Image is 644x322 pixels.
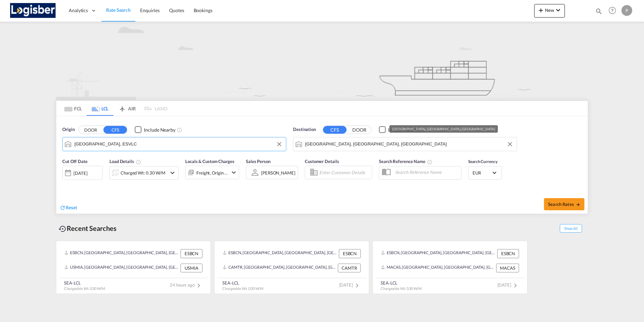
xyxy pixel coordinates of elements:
md-icon: icon-refresh [60,205,66,211]
input: Search Reference Name [392,167,461,177]
div: ESBCN, Barcelona, Spain, Southern Europe, Europe [381,249,495,258]
md-icon: icon-chevron-right [511,281,519,290]
md-select: Select Currency: € EUREuro [472,168,498,178]
div: Charged Wt: 0.30 W/Micon-chevron-down [109,166,179,180]
span: [DATE] [339,282,361,288]
div: Charged Wt: 0.30 W/M [121,168,165,178]
md-input-container: Valencia, ESVLC [63,137,286,151]
span: Load Details [109,159,141,164]
span: Bookings [194,7,213,13]
span: Chargeable Wt. 0.30 W/M [381,286,422,291]
div: ESBCN, Barcelona, Spain, Southern Europe, Europe [64,249,179,258]
md-icon: icon-chevron-right [195,281,203,290]
md-icon: icon-plus 400-fg [537,6,545,14]
span: Search Reference Name [379,159,432,164]
span: Locals & Custom Charges [185,159,234,164]
div: Include Nearby [388,127,420,133]
button: CFS [103,126,127,134]
div: SEA-LCL [222,280,263,286]
div: [PERSON_NAME] [261,170,295,176]
span: EUR [473,170,491,176]
md-icon: icon-backup-restore [59,225,67,233]
span: Chargeable Wt. 0.30 W/M [222,286,263,291]
md-pagination-wrapper: Use the left and right arrow keys to navigate between tabs [60,101,167,116]
button: Clear Input [274,139,284,149]
span: Sales Person [246,159,270,164]
div: Freight Origin Destinationicon-chevron-down [185,166,239,179]
md-tab-item: AIR [114,101,140,116]
div: P [621,5,632,16]
div: ESBCN [181,249,202,258]
div: Recent Searches [56,221,119,236]
button: icon-plus 400-fgNewicon-chevron-down [534,4,565,18]
md-icon: Unchecked: Ignores neighbouring ports when fetching rates.Checked : Includes neighbouring ports w... [177,127,182,133]
div: ESBCN [497,249,519,258]
span: Destination [293,126,316,133]
md-icon: icon-airplane [118,105,126,110]
div: icon-magnify [595,7,603,18]
div: USMIA, Miami, FL, United States, North America, Americas [64,264,179,272]
div: [DATE] [62,166,103,180]
button: Search Ratesicon-arrow-right [544,198,584,210]
img: d7a75e507efd11eebffa5922d020a472.png [10,3,56,18]
recent-search-card: ESBCN, [GEOGRAPHIC_DATA], [GEOGRAPHIC_DATA], [GEOGRAPHIC_DATA], [GEOGRAPHIC_DATA] ESBCNUSMIA, [GE... [56,241,211,294]
span: Show All [560,224,582,233]
span: Analytics [69,7,88,14]
span: Reset [66,205,77,210]
button: CFS [323,126,347,134]
md-datepicker: Select [62,179,67,188]
md-icon: icon-magnify [595,7,603,15]
span: Search Currency [468,159,497,164]
button: DOOR [348,126,371,134]
recent-search-card: ESBCN, [GEOGRAPHIC_DATA], [GEOGRAPHIC_DATA], [GEOGRAPHIC_DATA], [GEOGRAPHIC_DATA] ESBCNCAMTR, [GE... [214,241,369,294]
recent-search-card: ESBCN, [GEOGRAPHIC_DATA], [GEOGRAPHIC_DATA], [GEOGRAPHIC_DATA], [GEOGRAPHIC_DATA] ESBCNMACAS, [GE... [373,241,527,294]
div: SEA-LCL [64,280,105,286]
div: [GEOGRAPHIC_DATA], [GEOGRAPHIC_DATA], [GEOGRAPHIC_DATA] [392,125,495,133]
md-icon: icon-arrow-right [576,202,580,207]
div: Help [607,5,621,17]
md-icon: icon-chevron-right [353,281,361,290]
div: SEA-LCL [381,280,422,286]
div: Origin DOOR CFS Checkbox No InkUnchecked: Ignores neighbouring ports when fetching rates.Checked ... [56,116,588,214]
div: ESBCN, Barcelona, Spain, Southern Europe, Europe [223,249,337,258]
div: CAMTR [338,264,361,272]
input: Search by Port [305,139,513,149]
span: New [537,7,562,13]
div: icon-refreshReset [60,204,77,212]
md-checkbox: Checkbox No Ink [379,126,420,133]
span: Search Rates [548,202,580,207]
input: Enter Customer Details [319,167,370,178]
img: new-LCL.png [56,22,588,100]
md-input-container: Miami, FL, USMIA [293,137,517,151]
span: Chargeable Wt. 0.30 W/M [64,286,105,291]
span: [DATE] [497,282,519,288]
md-icon: Your search will be saved by the below given name [427,159,432,165]
span: Help [607,5,618,16]
span: Cut Off Date [62,159,88,164]
div: ESBCN [339,249,361,258]
md-icon: icon-chevron-down [168,169,176,177]
div: USMIA [181,264,202,272]
button: DOOR [79,126,102,134]
span: Origin [62,126,74,133]
md-icon: icon-chevron-down [554,6,562,14]
span: Rate Search [106,7,131,13]
div: Include Nearby [144,127,175,133]
div: Freight Origin Destination [196,168,228,178]
md-icon: Chargeable Weight [136,159,141,165]
span: 24 hours ago [170,282,203,288]
md-select: Sales Person: POL ALVAREZ [260,168,296,178]
div: [DATE] [73,170,87,176]
input: Search by Port [74,139,283,149]
div: MACAS [496,264,519,272]
md-tab-item: LCL [87,101,114,116]
span: Customer Details [305,159,339,164]
button: Clear Input [505,139,515,149]
md-icon: icon-chevron-down [230,168,238,177]
span: Enquiries [140,7,160,13]
md-tab-item: FCL [60,101,87,116]
div: CAMTR, Montreal, QC, Canada, North America, Americas [223,264,336,272]
md-checkbox: Checkbox No Ink [135,126,175,133]
span: Quotes [169,7,184,13]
